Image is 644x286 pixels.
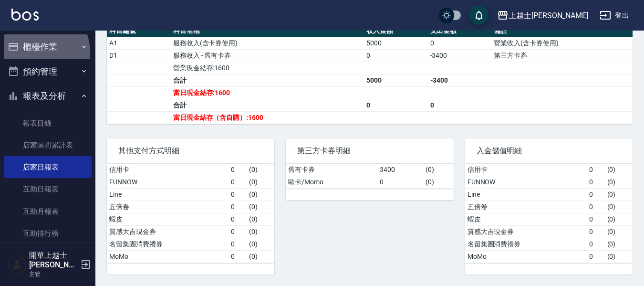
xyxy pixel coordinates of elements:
[587,213,605,225] td: 0
[229,188,247,201] td: 0
[465,225,587,238] td: 質感大吉現金券
[491,37,633,49] td: 營業收入(含卡券使用)
[286,164,453,189] table: a dense table
[29,251,78,270] h5: 開單上越士[PERSON_NAME]
[587,201,605,213] td: 0
[4,84,92,108] button: 報表及分析
[605,201,633,213] td: ( 0 )
[587,164,605,176] td: 0
[247,176,274,188] td: ( 0 )
[4,34,92,59] button: 櫃檯作業
[465,238,587,250] td: 名留集團消費禮券
[4,156,92,178] a: 店家日報表
[587,225,605,238] td: 0
[469,6,488,25] button: save
[605,225,633,238] td: ( 0 )
[465,250,587,263] td: MoMo
[229,250,247,263] td: 0
[4,112,92,134] a: 報表目錄
[171,37,364,49] td: 服務收入(含卡券使用)
[4,178,92,200] a: 互助日報表
[171,111,364,124] td: 當日現金結存（含自購）:1600
[493,6,592,25] button: 上越士[PERSON_NAME]
[465,176,587,188] td: FUNNOW
[107,225,229,238] td: 質感大吉現金券
[229,176,247,188] td: 0
[4,59,92,84] button: 預約管理
[605,176,633,188] td: ( 0 )
[605,250,633,263] td: ( 0 )
[247,188,274,201] td: ( 0 )
[428,25,492,37] th: 支出金額
[29,270,78,278] p: 主管
[107,201,229,213] td: 五倍卷
[377,164,423,176] td: 3400
[118,146,263,156] span: 其他支付方式明細
[364,25,428,37] th: 收入金額
[286,164,377,176] td: 舊有卡券
[107,164,229,176] td: 信用卡
[465,164,587,176] td: 信用卡
[428,37,492,49] td: 0
[587,238,605,250] td: 0
[247,250,274,263] td: ( 0 )
[297,146,442,156] span: 第三方卡券明細
[107,37,171,49] td: A1
[171,74,364,86] td: 合計
[605,164,633,176] td: ( 0 )
[107,188,229,201] td: Line
[491,49,633,62] td: 第三方卡券
[465,213,587,225] td: 蝦皮
[587,176,605,188] td: 0
[107,176,229,188] td: FUNNOW
[107,250,229,263] td: MoMo
[229,213,247,225] td: 0
[4,201,92,222] a: 互助月報表
[11,9,39,21] img: Logo
[247,164,274,176] td: ( 0 )
[364,37,428,49] td: 5000
[605,213,633,225] td: ( 0 )
[229,164,247,176] td: 0
[428,74,492,86] td: -3400
[465,164,633,263] table: a dense table
[364,99,428,111] td: 0
[8,255,27,274] img: Person
[171,86,364,99] td: 當日現金結存:1600
[364,49,428,62] td: 0
[423,176,454,188] td: ( 0 )
[171,25,364,37] th: 科目名稱
[596,7,633,24] button: 登出
[107,25,171,37] th: 科目編號
[423,164,454,176] td: ( 0 )
[107,25,633,124] table: a dense table
[107,238,229,250] td: 名留集團消費禮券
[107,213,229,225] td: 蝦皮
[171,49,364,62] td: 服務收入 - 舊有卡券
[171,99,364,111] td: 合計
[509,10,588,21] div: 上越士[PERSON_NAME]
[377,176,423,188] td: 0
[465,188,587,201] td: Line
[247,238,274,250] td: ( 0 )
[229,201,247,213] td: 0
[4,134,92,156] a: 店家區間累計表
[587,188,605,201] td: 0
[107,49,171,62] td: D1
[171,62,364,74] td: 營業現金結存:1600
[229,238,247,250] td: 0
[428,49,492,62] td: -3400
[587,250,605,263] td: 0
[247,213,274,225] td: ( 0 )
[605,188,633,201] td: ( 0 )
[107,164,274,263] table: a dense table
[229,225,247,238] td: 0
[491,25,633,37] th: 備註
[465,201,587,213] td: 五倍卷
[4,222,92,244] a: 互助排行榜
[364,74,428,86] td: 5000
[605,238,633,250] td: ( 0 )
[286,176,377,188] td: 歐卡/Momo
[477,146,621,156] span: 入金儲值明細
[428,99,492,111] td: 0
